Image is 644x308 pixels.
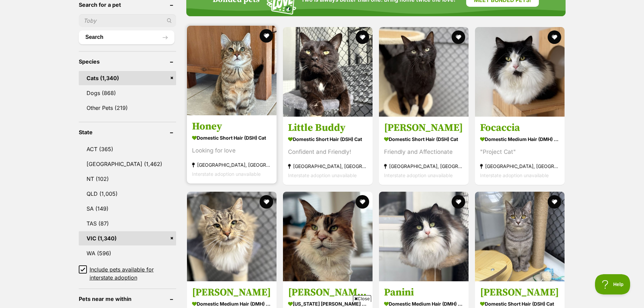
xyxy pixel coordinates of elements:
[384,148,463,157] div: Friendly and Affectionate
[384,162,463,171] strong: [GEOGRAPHIC_DATA], [GEOGRAPHIC_DATA]
[79,129,176,135] header: State
[475,117,565,185] a: Focaccia Domestic Medium Hair (DMH) Cat "Project Cat" [GEOGRAPHIC_DATA], [GEOGRAPHIC_DATA] Inters...
[480,286,559,299] h3: [PERSON_NAME]
[475,192,565,281] img: Monica - Domestic Short Hair (DSH) Cat
[79,246,176,260] a: WA (596)
[356,30,369,44] button: favourite
[353,295,371,302] span: Close
[79,142,176,156] a: ACT (365)
[480,148,559,157] div: "Project Cat"
[79,71,176,85] a: Cats (1,340)
[288,122,367,135] h3: Little Buddy
[79,2,176,8] header: Search for a pet
[260,195,273,209] button: favourite
[79,202,176,216] a: SA (149)
[187,115,277,184] a: Honey Domestic Short Hair (DSH) Cat Looking for love [GEOGRAPHIC_DATA], [GEOGRAPHIC_DATA] Interst...
[192,120,271,133] h3: Honey
[260,29,273,43] button: favourite
[480,122,559,135] h3: Focaccia
[192,171,261,177] span: Interstate adoption unavailable
[192,133,271,143] strong: Domestic Short Hair (DSH) Cat
[192,286,271,299] h3: [PERSON_NAME]
[79,157,176,171] a: [GEOGRAPHIC_DATA] (1,462)
[384,286,463,299] h3: Panini
[288,135,367,144] strong: Domestic Short Hair (DSH) Cat
[548,195,562,209] button: favourite
[595,274,630,294] iframe: Help Scout Beacon - Open
[384,122,463,135] h3: [PERSON_NAME]
[79,30,175,44] button: Search
[288,148,367,157] div: Confident and Friendly!
[288,173,357,179] span: Interstate adoption unavailable
[379,192,469,281] img: Panini - Domestic Medium Hair (DMH) Cat
[288,286,367,299] h3: [PERSON_NAME] SUA013991
[187,26,277,115] img: Honey - Domestic Short Hair (DSH) Cat
[192,146,271,156] div: Looking for love
[452,195,465,209] button: favourite
[356,195,369,209] button: favourite
[384,173,453,179] span: Interstate adoption unavailable
[79,86,176,100] a: Dogs (868)
[79,172,176,186] a: NT (102)
[452,30,465,44] button: favourite
[548,30,562,44] button: favourite
[79,101,176,115] a: Other Pets (219)
[79,14,176,27] input: Toby
[480,162,559,171] strong: [GEOGRAPHIC_DATA], [GEOGRAPHIC_DATA]
[283,192,373,281] img: Katie SUA013991 - Maine Coon Cat
[192,161,271,170] strong: [GEOGRAPHIC_DATA], [GEOGRAPHIC_DATA]
[79,187,176,201] a: QLD (1,005)
[79,58,176,65] header: Species
[384,135,463,144] strong: Domestic Short Hair (DSH) Cat
[79,231,176,245] a: VIC (1,340)
[480,135,559,144] strong: Domestic Medium Hair (DMH) Cat
[79,265,176,282] a: Include pets available for interstate adoption
[288,162,367,171] strong: [GEOGRAPHIC_DATA], [GEOGRAPHIC_DATA]
[283,27,373,117] img: Little Buddy - Domestic Short Hair (DSH) Cat
[187,192,277,281] img: Esmeralda - Domestic Medium Hair (DMH) Cat
[379,27,469,117] img: Hazel - Domestic Short Hair (DSH) Cat
[283,117,373,185] a: Little Buddy Domestic Short Hair (DSH) Cat Confident and Friendly! [GEOGRAPHIC_DATA], [GEOGRAPHIC...
[480,173,549,179] span: Interstate adoption unavailable
[475,27,565,117] img: Focaccia - Domestic Medium Hair (DMH) Cat
[379,117,469,185] a: [PERSON_NAME] Domestic Short Hair (DSH) Cat Friendly and Affectionate [GEOGRAPHIC_DATA], [GEOGRAP...
[79,296,176,302] header: Pets near me within
[79,216,176,231] a: TAS (87)
[90,265,176,282] span: Include pets available for interstate adoption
